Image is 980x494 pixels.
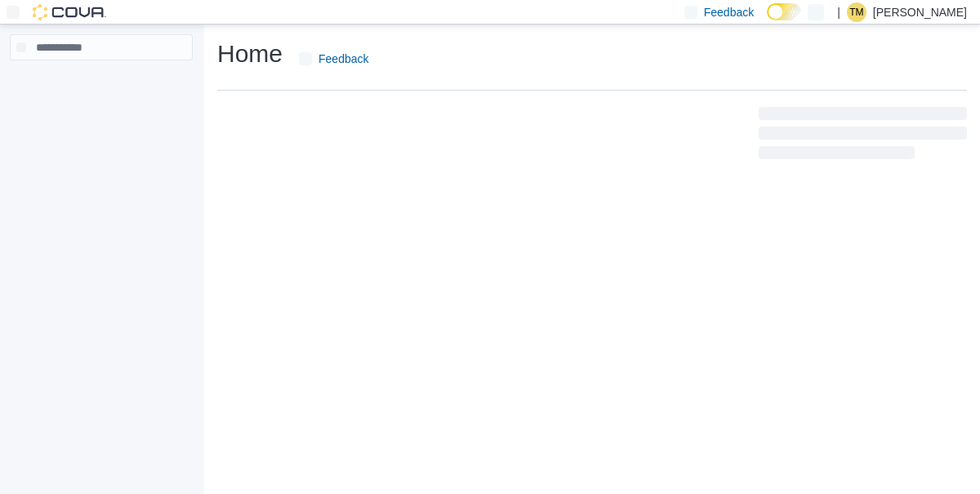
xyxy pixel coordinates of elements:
[837,2,840,22] p: |
[10,64,193,103] nav: Complex example
[767,3,801,20] input: Dark Mode
[217,38,283,70] h1: Home
[849,2,863,22] span: TM
[759,110,967,162] span: Loading
[318,51,368,67] span: Feedback
[33,4,106,20] img: Cova
[292,42,375,75] a: Feedback
[847,2,866,22] div: Tristen Mueller
[873,2,967,22] p: [PERSON_NAME]
[704,4,754,20] span: Feedback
